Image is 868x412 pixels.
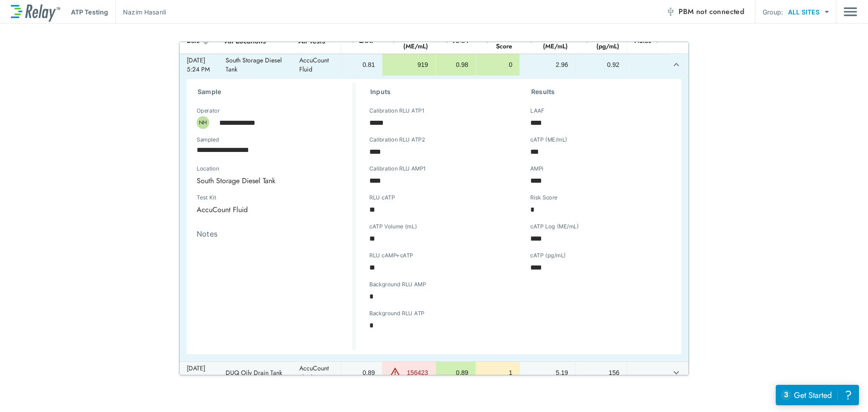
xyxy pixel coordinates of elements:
[369,137,425,143] label: Calibration RLU ATP2
[349,60,375,69] div: 0.81
[530,108,544,114] label: LAAF
[187,364,211,382] div: [DATE] 4:10 PM
[443,60,468,69] div: 0.98
[763,7,783,17] p: Group:
[527,368,568,377] div: 5.19
[190,171,343,189] div: South Storage Diesel Tank
[369,223,417,230] label: cATP Volume (mL)
[197,137,219,143] label: Sampled
[443,368,468,377] div: 0.89
[669,57,684,72] button: expand row
[844,3,857,20] img: Drawer Icon
[669,365,684,380] button: expand row
[530,137,567,143] label: cATP (ME/mL)
[844,3,857,20] button: Main menu
[369,108,424,114] label: Calibration RLU ATP1
[198,86,352,97] h3: Sample
[11,2,60,22] img: LuminUltra Relay
[71,7,108,17] p: ATP Testing
[483,368,512,377] div: 1
[218,362,292,384] td: DUQ Oily Drain Tank
[662,3,748,21] button: PBM not connected
[218,54,292,76] td: South Storage Diesel Tank
[187,56,211,74] div: [DATE] 5:24 PM
[292,362,342,384] td: AccuCount Fluid
[483,60,512,69] div: 0
[776,385,859,405] iframe: Resource center
[190,200,282,218] div: AccuCount Fluid
[530,223,579,230] label: cATP Log (ME/mL)
[369,252,413,259] label: RLU cAMP+cATP
[666,7,675,16] img: Offline Icon
[370,86,509,97] h3: Inputs
[531,86,670,97] h3: Results
[403,368,428,377] div: 156423
[292,54,342,76] td: AccuCount Fluid
[197,194,265,201] label: Test Kit
[123,7,166,17] p: Nazim Hasanli
[190,141,337,159] input: Choose date, selected date is Aug 23, 2025
[390,366,401,377] img: Warning
[369,281,426,288] label: Background RLU AMP
[197,108,220,114] label: Operator
[349,368,375,377] div: 0.89
[530,252,566,259] label: cATP (pg/mL)
[583,368,619,377] div: 156
[527,60,568,69] div: 2.96
[696,6,744,17] span: not connected
[530,194,557,201] label: Risk Score
[197,166,311,172] label: Location
[369,166,426,172] label: Calibration RLU AMP1
[530,166,543,172] label: AMPi
[197,116,209,129] div: NH
[369,194,395,201] label: RLU cATP
[390,60,428,69] div: 919
[369,310,425,317] label: Background RLU ATP
[583,60,619,69] div: 0.92
[679,5,744,18] span: PBM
